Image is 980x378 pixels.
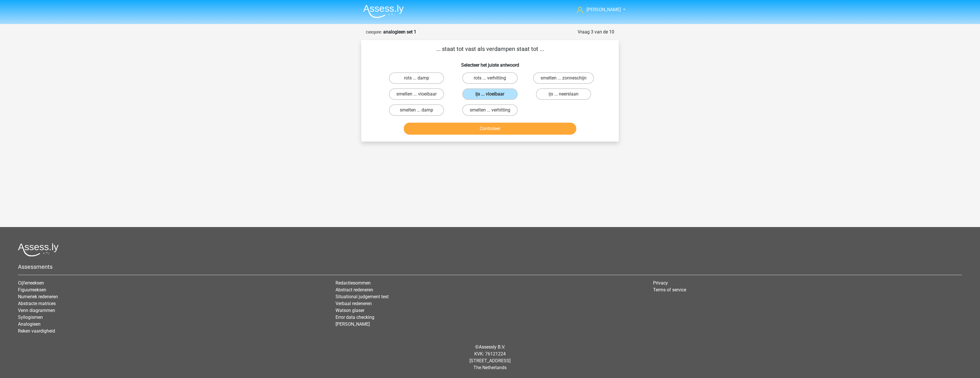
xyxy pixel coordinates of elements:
a: Cijferreeksen [18,280,44,286]
a: Analogieen [18,321,41,327]
a: Abstract redeneren [336,287,373,293]
a: Figuurreeksen [18,287,46,293]
img: Assessly [363,5,404,18]
h6: Selecteer het juiste antwoord [370,58,610,68]
span: [PERSON_NAME] [587,7,621,12]
a: [PERSON_NAME] [336,321,370,327]
a: Situational judgement test [336,294,389,299]
a: Terms of service [653,287,686,293]
a: Venn diagrammen [18,308,55,313]
a: Numeriek redeneren [18,294,58,299]
a: Privacy [653,280,668,286]
label: smelten ... zonneschijn [533,72,594,84]
a: Syllogismen [18,315,43,320]
h5: Assessments [18,263,962,270]
label: rots ... damp [389,72,444,84]
img: Assessly logo [18,243,59,256]
a: Abstracte matrices [18,301,56,306]
label: smelten ... vloeibaar [389,88,444,100]
a: Watson glaser [336,308,364,313]
a: Assessly B.V. [479,344,505,350]
strong: analogieen set 1 [383,29,416,35]
div: © KVK: 76121224 [STREET_ADDRESS] The Netherlands [14,339,966,376]
a: [PERSON_NAME] [575,6,621,13]
label: ijs ... neerslaan [536,88,591,100]
div: Vraag 3 van de 10 [578,29,614,35]
label: smelten ... verhitting [462,104,518,116]
button: Controleer [404,123,577,135]
a: Redactiesommen [336,280,371,286]
a: Verbaal redeneren [336,301,372,306]
a: Reken vaardigheid [18,328,55,334]
a: Error data checking [336,315,374,320]
label: ijs ... vloeibaar [462,88,517,100]
label: rots ... verhitting [462,72,517,84]
label: smelten ... damp [389,104,444,116]
p: ... staat tot vast als verdampen staat tot ... [370,45,610,53]
small: Categorie: [366,30,382,34]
